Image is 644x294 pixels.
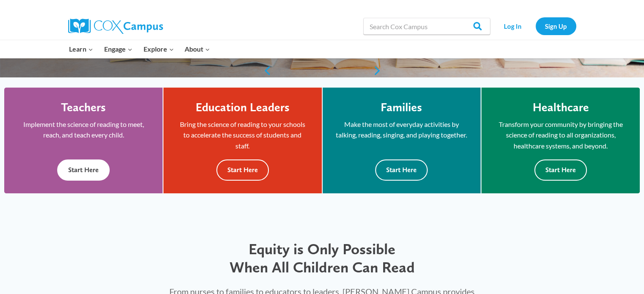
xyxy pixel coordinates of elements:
[64,40,216,58] nav: Primary Navigation
[229,240,415,276] span: Equity is Only Possible When All Children Can Read
[163,88,321,193] a: Education Leaders Bring the science of reading to your schools to accelerate the success of stude...
[335,119,468,140] p: Make the most of everyday activities by talking, reading, singing, and playing together.
[323,88,481,193] a: Families Make the most of everyday activities by talking, reading, singing, and playing together....
[536,17,576,35] a: Sign Up
[494,119,627,151] p: Transform your community by bringing the science of reading to all organizations, healthcare syst...
[138,40,180,58] button: Child menu of Explore
[363,18,490,35] input: Search Cox Campus
[381,100,422,115] h4: Families
[375,159,428,180] button: Start Here
[259,62,386,79] div: content slider buttons
[17,119,150,140] p: Implement the science of reading to meet, reach, and teach every child.
[373,66,386,76] a: next
[216,159,269,180] button: Start Here
[99,40,138,58] button: Child menu of Engage
[495,17,531,35] a: Log In
[534,159,587,180] button: Start Here
[259,66,271,76] a: previous
[68,19,163,34] img: Cox Campus
[481,88,640,193] a: Healthcare Transform your community by bringing the science of reading to all organizations, heal...
[57,159,110,180] button: Start Here
[61,100,106,115] h4: Teachers
[64,40,99,58] button: Child menu of Learn
[196,100,290,115] h4: Education Leaders
[495,17,576,35] nav: Secondary Navigation
[4,88,163,193] a: Teachers Implement the science of reading to meet, reach, and teach every child. Start Here
[532,100,589,115] h4: Healthcare
[176,119,309,151] p: Bring the science of reading to your schools to accelerate the success of students and staff.
[179,40,216,58] button: Child menu of About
